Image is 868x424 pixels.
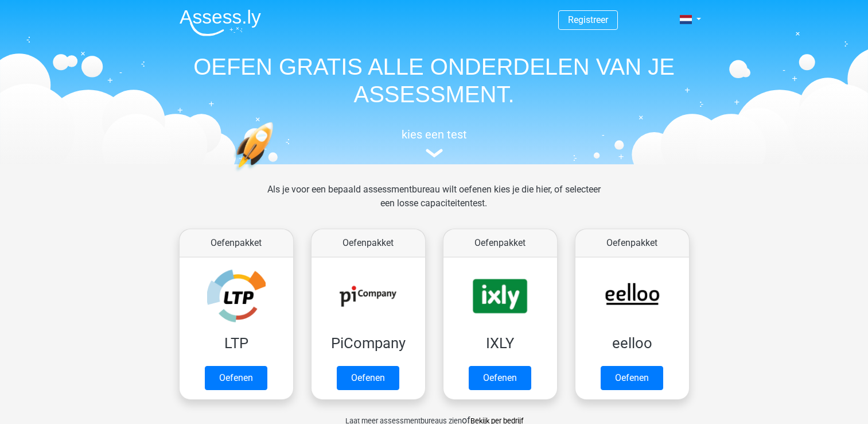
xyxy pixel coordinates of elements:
[426,149,443,157] img: assessment
[568,14,608,25] a: Registreer
[170,128,698,141] h5: kies een test
[180,9,261,36] img: Assessly
[337,366,399,390] a: Oefenen
[170,53,698,108] h1: OEFEN GRATIS ALLE ONDERDELEN VAN JE ASSESSMENT.
[601,366,663,390] a: Oefenen
[205,366,267,390] a: Oefenen
[170,128,698,158] a: kies een test
[233,122,318,226] img: oefenen
[258,183,610,224] div: Als je voor een bepaald assessmentbureau wilt oefenen kies je die hier, of selecteer een losse ca...
[469,366,531,390] a: Oefenen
